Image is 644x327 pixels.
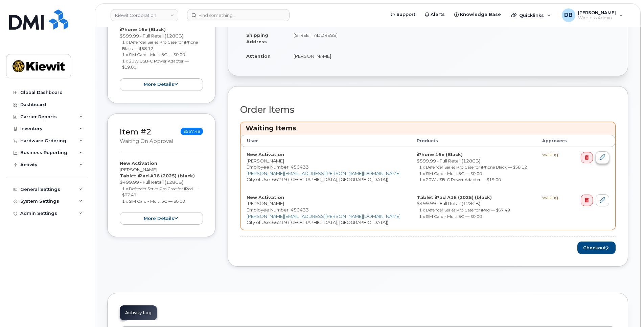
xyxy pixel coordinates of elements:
div: Daniel Buffington [557,8,628,22]
a: [PERSON_NAME][EMAIL_ADDRESS][PERSON_NAME][DOMAIN_NAME] [247,213,400,219]
span: DB [564,11,573,19]
strong: New Activation [247,195,284,200]
small: 1 x Defender Series Pro Case for iPhone Black — $58.12 [122,40,198,51]
span: $567.48 [181,128,203,135]
span: Alerts [431,11,445,18]
div: waiting [542,151,568,158]
h3: Waiting Items [246,124,610,133]
a: Knowledge Base [450,8,506,21]
th: Products [411,135,536,147]
a: Item #2 [120,127,152,136]
strong: Attention [246,53,271,59]
span: Employee Number: 450433 [247,207,309,212]
th: Approvers [536,135,574,147]
small: 1 x Defender Series Pro Case for iPad — $67.49 [419,207,510,212]
strong: iPhone 16e (Black) [417,152,463,157]
td: $499.99 - Full Retail (128GB) [411,190,536,230]
small: 1 x SIM Card - Multi 5G — $0.00 [419,171,482,176]
th: User [240,135,411,147]
td: [PERSON_NAME] [287,49,616,64]
div: [PERSON_NAME] $499.99 - Full Retail (128GB) [120,160,203,225]
span: [PERSON_NAME] [578,10,616,15]
strong: iPhone 16e (Black) [120,27,166,32]
strong: Shipping Address [246,32,268,44]
small: 1 x 20W USB-C Power Adapter — $19.00 [122,58,189,70]
button: more details [120,212,203,225]
small: 1 x SIM Card - Multi 5G — $0.00 [419,214,482,219]
input: Find something... [187,9,290,21]
div: Quicklinks [506,8,556,22]
button: more details [120,78,203,91]
strong: New Activation [120,160,157,166]
small: 1 x 20W USB-C Power Adapter — $19.00 [419,177,501,182]
span: Employee Number: 450433 [247,164,309,170]
h2: Order Items [240,105,616,115]
a: Alerts [420,8,450,21]
strong: Tablet iPad A16 (2025) (black) [417,195,492,200]
strong: Tablet iPad A16 (2025) (black) [120,173,195,178]
a: Support [386,8,420,21]
strong: New Activation [247,152,284,157]
iframe: Messenger Launcher [615,298,639,322]
a: Kiewit Corporation [111,9,178,21]
td: [STREET_ADDRESS] [287,28,616,49]
div: waiting [542,194,568,201]
small: 1 x Defender Series Pro Case for iPad — $67.49 [122,186,198,198]
a: [PERSON_NAME][EMAIL_ADDRESS][PERSON_NAME][DOMAIN_NAME] [247,171,400,176]
td: [PERSON_NAME] City of Use: 66219 ([GEOGRAPHIC_DATA], [GEOGRAPHIC_DATA]) [240,190,411,230]
small: 1 x SIM Card - Multi 5G — $0.00 [122,199,185,204]
small: 1 x SIM Card - Multi 5G — $0.00 [122,52,185,57]
span: Support [396,11,415,18]
span: Wireless Admin [578,15,616,21]
small: 1 x Defender Series Pro Case for iPhone Black — $58.12 [419,165,527,170]
td: $599.99 - Full Retail (128GB) [411,147,536,190]
small: Waiting On Approval [120,138,173,144]
span: Quicklinks [519,12,544,18]
div: [PERSON_NAME] $599.99 - Full Retail (128GB) [120,14,203,91]
button: Checkout [577,242,616,254]
span: Knowledge Base [460,11,501,18]
td: [PERSON_NAME] City of Use: 66219 ([GEOGRAPHIC_DATA], [GEOGRAPHIC_DATA]) [240,147,411,190]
